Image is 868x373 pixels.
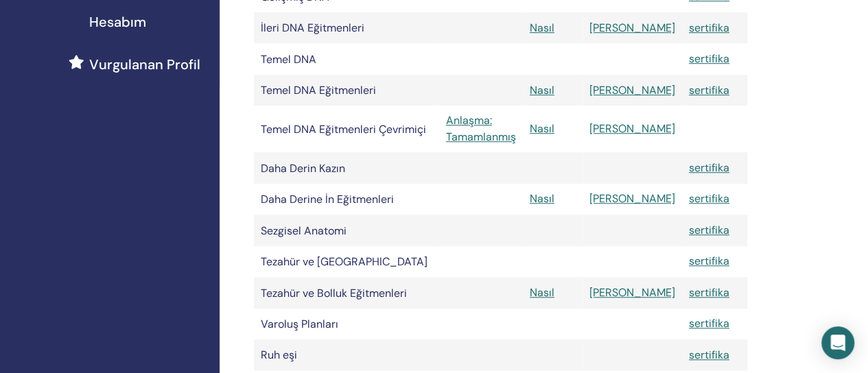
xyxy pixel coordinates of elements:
[261,21,364,35] font: İleri DNA Eğitmenleri
[89,56,200,73] font: Vurgulanan Profil
[261,161,345,176] font: Daha Derin Kazın
[530,121,554,136] a: Nasıl
[261,286,407,300] font: Tezahür ve Bolluk Eğitmenleri
[689,21,729,35] a: sertifika
[261,122,426,136] font: Temel DNA Eğitmenleri Çevrimiçi
[689,191,729,206] a: sertifika
[589,83,675,97] a: [PERSON_NAME]
[530,191,554,206] a: Nasıl
[689,316,729,330] a: sertifika
[589,21,675,35] a: [PERSON_NAME]
[689,223,729,237] a: sertifika
[261,192,394,206] font: Daha Derine İn Eğitmenleri
[261,224,347,238] font: Sezgisel Anatomi
[689,285,729,300] a: sertifika
[261,83,376,97] font: Temel DNA Eğitmenleri
[446,112,516,145] a: Anlaşma: Tamamlanmış
[530,285,554,300] a: Nasıl
[530,21,554,35] a: Nasıl
[261,52,316,67] font: Temel DNA
[589,285,675,300] a: [PERSON_NAME]
[89,13,146,31] font: Hesabım
[689,83,729,97] a: sertifika
[261,348,297,362] font: Ruh eşi
[446,113,516,144] font: Anlaşma: Tamamlanmış
[689,160,729,175] a: sertifika
[261,317,338,331] font: Varoluş Planları
[530,83,554,97] a: Nasıl
[821,326,854,359] div: Open Intercom Messenger
[589,191,675,206] a: [PERSON_NAME]
[689,348,729,362] a: sertifika
[689,254,729,268] a: sertifika
[261,254,427,269] font: Tezahür ve [GEOGRAPHIC_DATA]
[689,51,729,66] a: sertifika
[589,121,675,136] a: [PERSON_NAME]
